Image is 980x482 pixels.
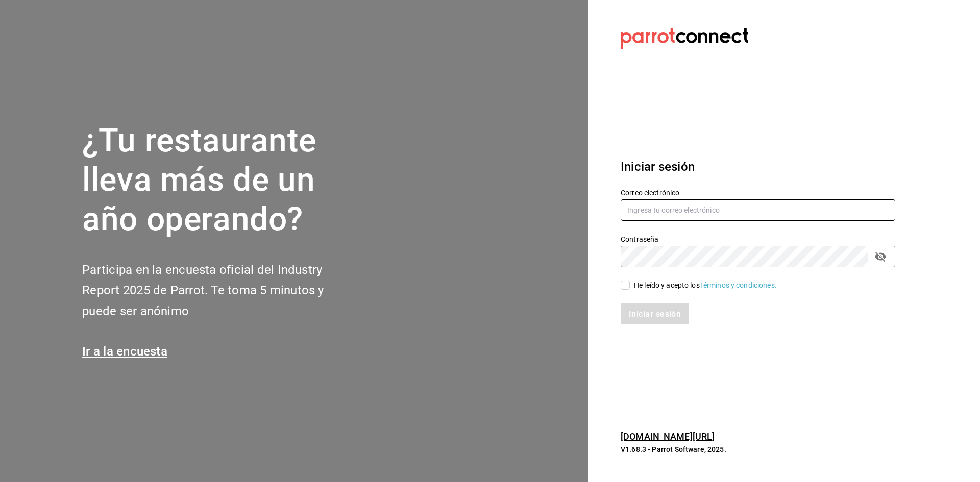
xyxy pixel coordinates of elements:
[82,121,316,238] font: ¿Tu restaurante lleva más de un año operando?
[872,248,889,265] button: campo de contraseña
[700,281,777,289] a: Términos y condiciones.
[82,344,167,359] a: Ir a la encuesta
[82,263,324,319] font: Participa en la encuesta oficial del Industry Report 2025 de Parrot. Te toma 5 minutos y puede se...
[621,199,895,221] input: Ingresa tu correo electrónico
[621,431,715,442] a: [DOMAIN_NAME][URL]
[634,281,700,289] font: He leído y acepto los
[621,160,695,174] font: Iniciar sesión
[621,235,658,243] font: Contraseña
[621,189,679,197] font: Correo electrónico
[621,445,726,453] font: V1.68.3 - Parrot Software, 2025.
